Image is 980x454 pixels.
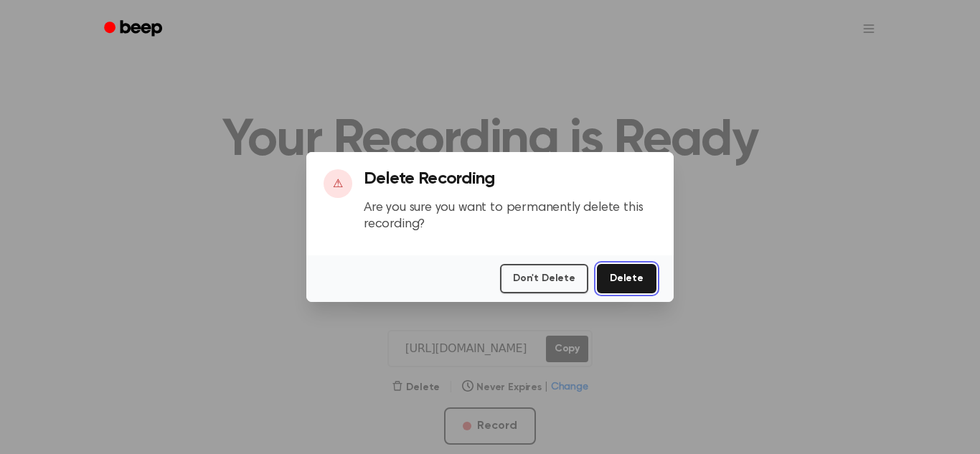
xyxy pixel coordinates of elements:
div: ⚠ [324,169,352,198]
h3: Delete Recording [364,169,656,189]
a: Beep [94,15,175,43]
button: Delete [597,264,656,293]
button: Open menu [852,11,886,46]
p: Are you sure you want to permanently delete this recording? [364,200,656,232]
button: Don't Delete [500,264,588,293]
